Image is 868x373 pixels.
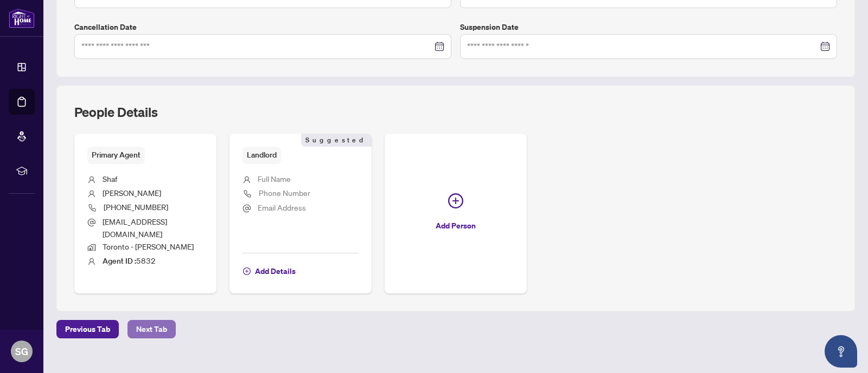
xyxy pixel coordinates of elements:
span: [PHONE_NUMBER] [104,202,168,212]
button: Add Details [242,262,296,280]
span: [PERSON_NAME] [103,188,161,198]
button: Next Tab [127,320,176,338]
span: plus-circle [448,193,463,208]
img: logo [9,8,35,28]
span: [EMAIL_ADDRESS][DOMAIN_NAME] [103,217,167,239]
button: Add Person [385,134,527,293]
button: Open asap [825,335,857,368]
span: Shaf [103,174,117,184]
span: Previous Tab [65,320,110,338]
span: Add Person [436,217,476,234]
button: Previous Tab [56,320,119,338]
span: Add Details [255,263,296,280]
label: Suspension Date [460,21,837,33]
span: Phone Number [259,188,310,198]
span: SG [15,344,28,359]
span: Primary Agent [87,147,145,163]
label: Cancellation Date [74,21,451,33]
span: Email Address [258,202,306,212]
span: Suggested [301,134,372,147]
span: 5832 [103,256,156,265]
span: plus-circle [243,267,251,275]
span: Full Name [258,174,291,184]
span: Next Tab [136,320,167,338]
span: Landlord [242,147,281,163]
span: Toronto - [PERSON_NAME] [103,241,194,251]
h2: People Details [74,103,158,121]
b: Agent ID : [103,256,136,266]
